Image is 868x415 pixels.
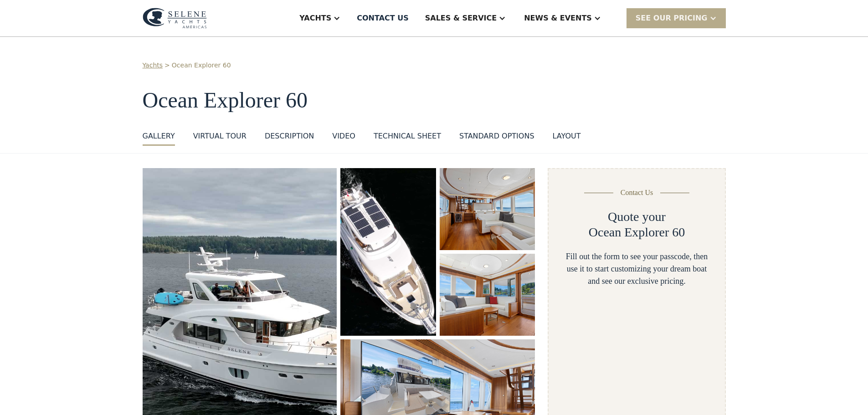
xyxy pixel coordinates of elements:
[265,131,314,142] div: DESCRIPTION
[589,225,685,240] h2: Ocean Explorer 60
[265,131,314,146] a: DESCRIPTION
[143,88,726,113] h1: Ocean Explorer 60
[459,131,534,146] a: standard options
[143,61,163,70] a: Yachts
[608,209,666,225] h2: Quote your
[440,168,535,250] a: open lightbox
[459,131,534,142] div: standard options
[340,168,436,336] a: open lightbox
[193,131,247,146] a: VIRTUAL TOUR
[299,13,331,24] div: Yachts
[524,13,592,24] div: News & EVENTS
[357,13,409,24] div: Contact US
[425,13,497,24] div: Sales & Service
[621,187,653,198] div: Contact Us
[440,254,535,336] a: open lightbox
[636,13,708,24] div: SEE Our Pricing
[143,131,175,146] a: GALLERY
[553,131,581,142] div: layout
[374,131,441,142] div: Technical sheet
[627,8,726,28] div: SEE Our Pricing
[143,131,175,142] div: GALLERY
[332,131,355,146] a: VIDEO
[374,131,441,146] a: Technical sheet
[164,61,170,70] div: >
[332,131,355,142] div: VIDEO
[563,251,710,287] div: Fill out the form to see your passcode, then use it to start customizing your dream boat and see ...
[143,8,207,29] img: logo
[553,131,581,146] a: layout
[193,131,247,142] div: VIRTUAL TOUR
[172,61,231,70] a: Ocean Explorer 60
